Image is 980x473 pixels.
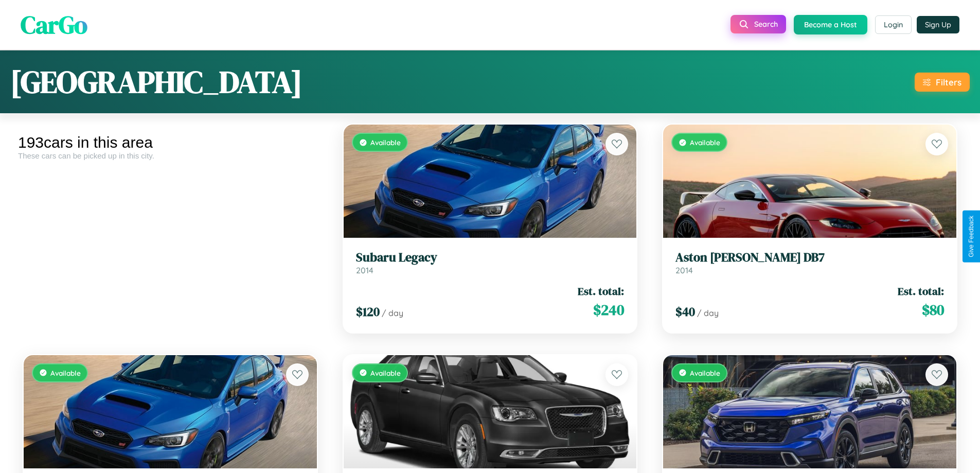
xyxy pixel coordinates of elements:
span: / day [382,308,403,318]
button: Login [875,15,912,34]
span: CarGo [21,8,87,42]
h3: Aston [PERSON_NAME] DB7 [675,250,944,265]
span: $ 80 [922,300,944,320]
span: Est. total: [898,284,944,299]
span: 2014 [356,265,373,275]
div: Filters [936,77,961,87]
span: Available [690,138,720,147]
button: Sign Up [917,16,959,33]
div: Give Feedback [968,216,975,257]
a: Aston [PERSON_NAME] DB72014 [675,250,944,275]
button: Filters [915,73,970,92]
button: Become a Host [794,15,867,34]
span: Est. total: [578,284,624,299]
span: 2014 [675,265,693,275]
h3: Subaru Legacy [356,250,625,265]
span: $ 40 [675,303,695,320]
span: Search [754,20,778,29]
button: Search [730,15,786,33]
span: Available [370,138,401,147]
span: Available [50,369,81,377]
span: Available [370,369,401,377]
div: These cars can be picked up in this city. [18,151,323,160]
a: Subaru Legacy2014 [356,250,625,275]
span: Available [690,369,720,377]
span: / day [697,308,719,318]
span: $ 120 [356,303,380,320]
div: 193 cars in this area [18,134,323,151]
h1: [GEOGRAPHIC_DATA] [10,61,302,103]
span: $ 240 [593,300,624,320]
